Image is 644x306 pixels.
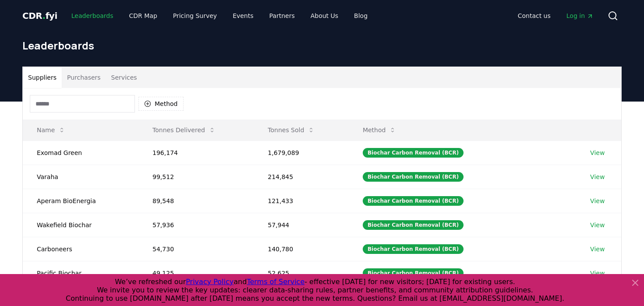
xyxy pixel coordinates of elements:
div: Biochar Carbon Removal (BCR) [363,148,464,158]
a: Contact us [511,8,558,24]
nav: Main [511,8,601,24]
h1: Leaderboards [22,39,622,53]
a: About Us [304,8,345,24]
a: View [590,245,605,253]
td: 57,944 [254,213,349,237]
td: 52,625 [254,261,349,285]
button: Tonnes Delivered [145,121,223,139]
td: 49,125 [138,261,254,285]
td: 57,936 [138,213,254,237]
td: 99,512 [138,165,254,189]
td: 89,548 [138,189,254,213]
td: 54,730 [138,237,254,261]
nav: Main [64,8,375,24]
div: Biochar Carbon Removal (BCR) [363,196,464,206]
a: Events [226,8,260,24]
td: 1,679,089 [254,141,349,165]
span: Log in [566,11,594,20]
a: Blog [347,8,375,24]
button: Purchasers [62,67,106,88]
a: CDR.fyi [22,10,57,22]
td: Carboneers [23,237,138,261]
a: View [590,269,605,278]
button: Services [106,67,142,88]
a: View [590,197,605,205]
div: Biochar Carbon Removal (BCR) [363,220,464,230]
td: Pacific Biochar [23,261,138,285]
button: Name [30,121,72,139]
button: Method [138,97,184,111]
button: Tonnes Sold [261,121,322,139]
td: Aperam BioEnergia [23,189,138,213]
td: 214,845 [254,165,349,189]
a: Log in [559,8,601,24]
button: Suppliers [23,67,62,88]
div: Biochar Carbon Removal (BCR) [363,172,464,182]
a: Partners [262,8,302,24]
span: CDR fyi [22,11,57,21]
a: Leaderboards [64,8,120,24]
td: 196,174 [138,141,254,165]
td: 121,433 [254,189,349,213]
td: 140,780 [254,237,349,261]
a: View [590,172,605,181]
td: Wakefield Biochar [23,213,138,237]
div: Biochar Carbon Removal (BCR) [363,244,464,254]
span: . [42,11,46,21]
a: View [590,221,605,229]
a: Pricing Survey [166,8,224,24]
a: View [590,148,605,157]
div: Biochar Carbon Removal (BCR) [363,268,464,278]
a: CDR Map [122,8,164,24]
td: Exomad Green [23,141,138,165]
button: Method [356,121,403,139]
td: Varaha [23,165,138,189]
